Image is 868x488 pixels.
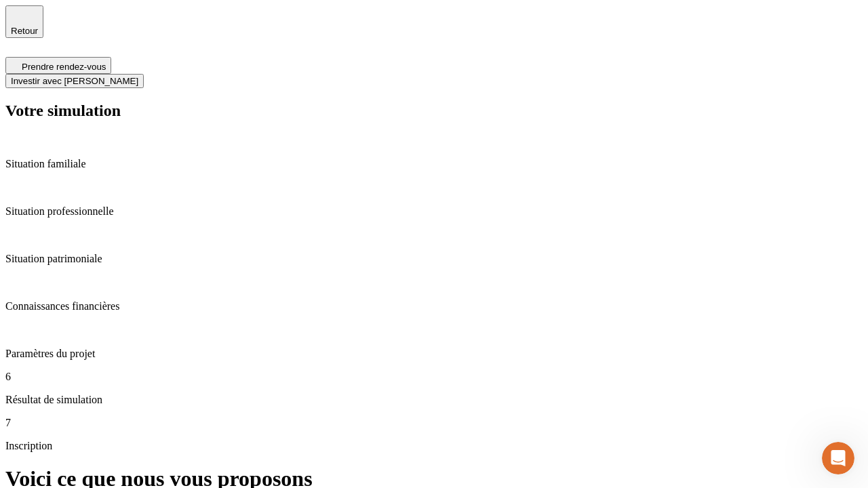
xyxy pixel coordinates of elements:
[5,102,863,120] h2: Votre simulation
[11,26,38,36] span: Retour
[822,442,854,474] iframe: Intercom live chat
[5,74,144,88] button: Investir avec [PERSON_NAME]
[11,76,138,86] span: Investir avec [PERSON_NAME]
[5,300,863,312] p: Connaissances financières
[5,440,863,452] p: Inscription
[5,5,43,38] button: Retour
[5,417,863,429] p: 7
[5,394,863,406] p: Résultat de simulation
[5,253,863,265] p: Situation patrimoniale
[22,62,106,72] span: Prendre rendez-vous
[5,205,863,218] p: Situation professionnelle
[5,348,863,360] p: Paramètres du projet
[5,371,863,383] p: 6
[5,158,863,170] p: Situation familiale
[5,57,111,74] button: Prendre rendez-vous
